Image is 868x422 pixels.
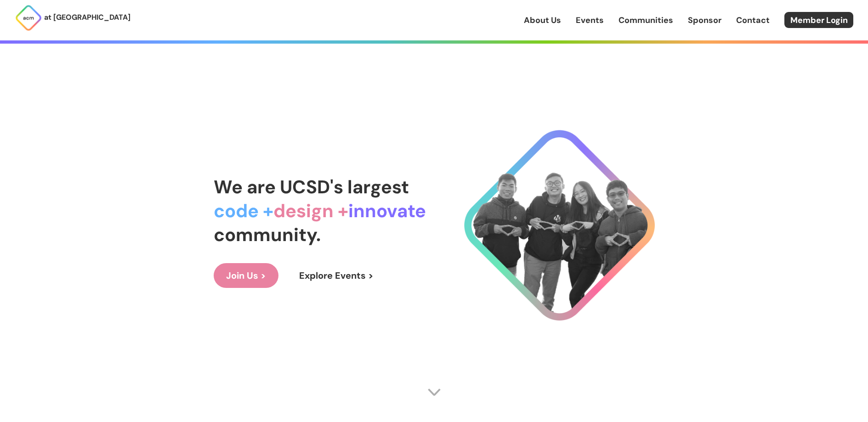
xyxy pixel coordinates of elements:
[214,175,409,199] span: We are UCSD's largest
[464,130,655,321] img: Cool Logo
[214,199,273,223] span: code +
[348,199,426,223] span: innovate
[287,263,386,288] a: Explore Events >
[618,14,673,26] a: Communities
[784,12,853,28] a: Member Login
[15,4,130,32] a: at [GEOGRAPHIC_DATA]
[576,14,604,26] a: Events
[736,14,770,26] a: Contact
[524,14,561,26] a: About Us
[688,14,721,26] a: Sponsor
[15,4,42,32] img: ACM Logo
[214,263,278,288] a: Join Us >
[427,385,441,399] img: Scroll Arrow
[44,11,130,23] p: at [GEOGRAPHIC_DATA]
[214,223,321,247] span: community.
[273,199,348,223] span: design +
